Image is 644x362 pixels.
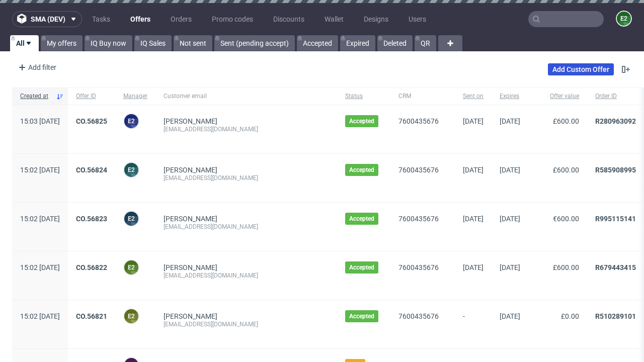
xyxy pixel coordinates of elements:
span: Manager [123,92,147,101]
figcaption: e2 [124,309,138,323]
span: sma (dev) [31,16,65,23]
span: £600.00 [553,117,579,125]
span: Accepted [349,263,374,271]
a: 7600435676 [398,312,439,320]
span: Status [345,92,382,101]
span: Accepted [349,215,374,223]
a: [PERSON_NAME] [164,166,217,174]
div: [EMAIL_ADDRESS][DOMAIN_NAME] [164,320,329,328]
figcaption: e2 [124,114,138,128]
button: sma (dev) [12,11,82,27]
span: 15:02 [DATE] [20,263,60,271]
a: Add Custom Offer [548,63,614,75]
a: Orders [165,11,198,27]
a: Wallet [318,11,350,27]
a: CO.56821 [76,312,107,320]
span: Expires [500,92,520,101]
span: Offer value [536,92,579,101]
div: [EMAIL_ADDRESS][DOMAIN_NAME] [164,271,329,280]
span: Created at [20,92,52,101]
a: Users [403,11,432,27]
span: Accepted [349,117,374,125]
a: QR [415,35,436,51]
a: CO.56822 [76,263,107,271]
a: Expired [340,35,375,51]
a: Not sent [174,35,212,51]
a: Promo codes [206,11,259,27]
span: [DATE] [500,215,520,223]
a: R280963092 [595,117,636,125]
span: Accepted [349,166,374,174]
div: [EMAIL_ADDRESS][DOMAIN_NAME] [164,223,329,231]
a: 7600435676 [398,117,439,125]
a: CO.56825 [76,117,107,125]
span: [DATE] [463,166,484,174]
a: R679443415 [595,263,636,271]
a: Designs [358,11,394,27]
span: CRM [398,92,447,101]
span: [DATE] [500,263,520,271]
a: 7600435676 [398,166,439,174]
a: IQ Buy now [85,35,132,51]
a: [PERSON_NAME] [164,215,217,223]
a: [PERSON_NAME] [164,312,217,320]
a: 7600435676 [398,263,439,271]
span: £600.00 [553,166,579,174]
span: - [463,312,484,336]
span: [DATE] [463,263,484,271]
a: CO.56823 [76,215,107,223]
span: [DATE] [500,312,520,320]
span: [DATE] [463,117,484,125]
a: All [10,35,39,51]
span: Customer email [164,92,329,101]
a: Tasks [86,11,116,27]
a: Accepted [297,35,338,51]
a: R510289101 [595,312,636,320]
span: £600.00 [553,263,579,271]
figcaption: e2 [124,260,138,275]
a: Deleted [377,35,413,51]
span: Sent on [463,92,484,101]
a: CO.56824 [76,166,107,174]
figcaption: e2 [124,163,138,177]
span: 15:02 [DATE] [20,312,60,320]
span: €600.00 [553,215,579,223]
figcaption: e2 [617,12,631,26]
div: [EMAIL_ADDRESS][DOMAIN_NAME] [164,174,329,182]
span: £0.00 [561,312,579,320]
div: [EMAIL_ADDRESS][DOMAIN_NAME] [164,125,329,133]
a: Sent (pending accept) [214,35,295,51]
div: Add filter [14,59,58,75]
a: My offers [41,35,83,51]
span: 15:02 [DATE] [20,166,60,174]
span: [DATE] [463,215,484,223]
span: [DATE] [500,166,520,174]
a: IQ Sales [134,35,172,51]
a: [PERSON_NAME] [164,263,217,271]
span: 15:02 [DATE] [20,215,60,223]
a: 7600435676 [398,215,439,223]
a: [PERSON_NAME] [164,117,217,125]
span: Offer ID [76,92,107,101]
a: R585908995 [595,166,636,174]
a: Discounts [267,11,310,27]
figcaption: e2 [124,212,138,226]
span: Accepted [349,312,374,320]
span: [DATE] [500,117,520,125]
a: R995115141 [595,215,636,223]
span: 15:03 [DATE] [20,117,60,125]
a: Offers [124,11,156,27]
